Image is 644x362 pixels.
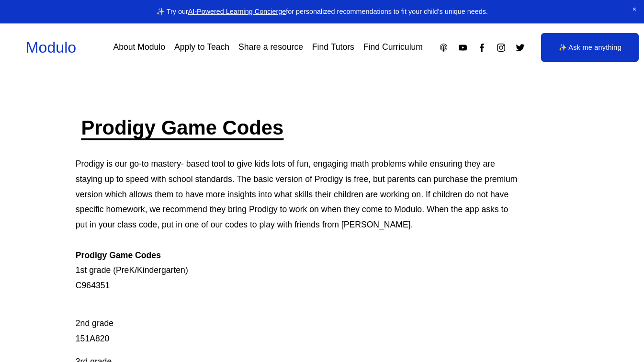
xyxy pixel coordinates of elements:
[439,43,449,53] a: Apple Podcasts
[76,157,519,293] p: Prodigy is our go-to mastery- based tool to give kids lots of fun, engaging math problems while e...
[81,116,283,139] a: Prodigy Game Codes
[477,43,487,53] a: Facebook
[515,43,525,53] a: Twitter
[174,39,229,56] a: Apply to Teach
[312,39,354,56] a: Find Tutors
[113,39,165,56] a: About Modulo
[76,250,161,260] strong: Prodigy Game Codes
[496,43,506,53] a: Instagram
[238,39,303,56] a: Share a resource
[363,39,423,56] a: Find Curriculum
[76,301,519,347] p: 2nd grade 151A820
[26,39,76,56] a: Modulo
[458,43,468,53] a: YouTube
[188,8,286,15] a: AI-Powered Learning Concierge
[541,33,639,62] a: ✨ Ask me anything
